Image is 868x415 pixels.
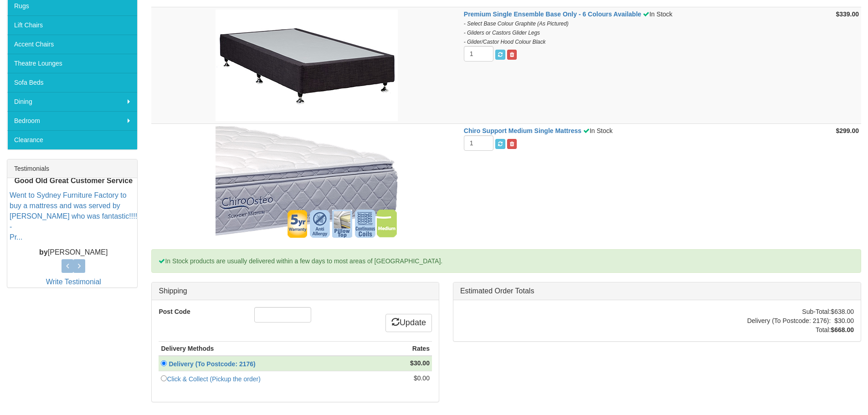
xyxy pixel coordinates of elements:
[7,111,137,130] a: Bedroom
[46,278,101,286] a: Write Testimonial
[831,316,854,325] td: $30.00
[7,130,137,149] a: Clearance
[410,359,430,367] strong: $30.00
[381,371,432,386] td: $0.00
[159,287,431,295] h3: Shipping
[831,307,854,316] td: $638.00
[464,20,569,27] i: - Select Base Colour Graphite (As Pictured)
[462,7,816,124] td: In Stock
[169,360,255,368] strong: Delivery (To Postcode: 2176)
[7,35,137,54] a: Accent Chairs
[747,307,831,316] td: Sub-Total:
[464,10,642,18] a: Premium Single Ensemble Base Only - 6 Colours Available
[831,326,854,333] strong: $668.00
[7,159,137,178] div: Testimonials
[167,375,260,383] a: Click & Collect (Pickup the order)
[39,248,48,256] b: by
[460,287,854,295] h3: Estimated Order Totals
[167,360,261,368] a: Delivery (To Postcode: 2176)
[747,316,831,325] td: Delivery (To Postcode: 2176):
[464,39,546,45] i: - Glider/Castor Hood Colour Black
[10,247,137,258] p: [PERSON_NAME]
[464,30,540,36] i: - Gliders or Castors Glider Legs
[462,124,816,241] td: In Stock
[7,92,137,111] a: Dining
[747,325,831,334] td: Total:
[151,249,861,273] div: In Stock products are usually delivered within a few days to most areas of [GEOGRAPHIC_DATA].
[14,177,133,184] b: Good Old Great Customer Service
[216,126,398,238] img: Chiro Support Medium Single Mattress
[836,10,859,18] strong: $339.00
[7,15,137,35] a: Lift Chairs
[161,345,214,352] strong: Delivery Methods
[385,314,432,332] a: Update
[216,10,398,121] img: Premium Single Ensemble Base Only - 6 Colours Available
[7,54,137,73] a: Theatre Lounges
[836,127,859,134] strong: $299.00
[464,127,581,134] a: Chiro Support Medium Single Mattress
[7,73,137,92] a: Sofa Beds
[412,345,430,352] strong: Rates
[10,192,137,241] a: Went to Sydney Furniture Factory to buy a mattress and was served by [PERSON_NAME] who was fantas...
[152,307,247,316] label: Post Code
